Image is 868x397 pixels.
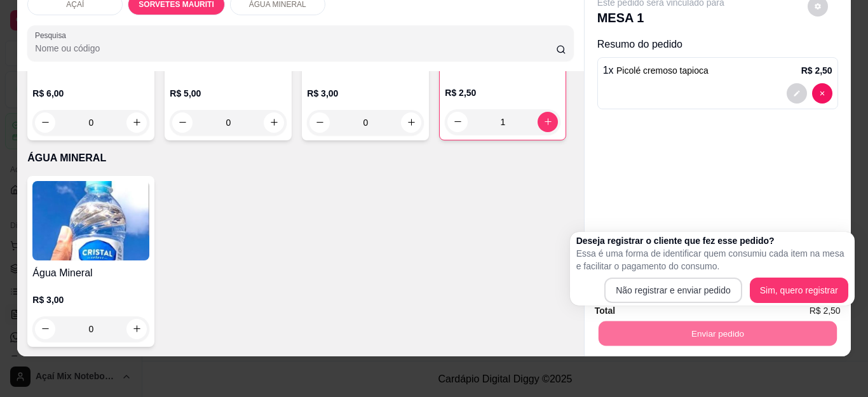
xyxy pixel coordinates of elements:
p: MESA 1 [597,9,724,27]
p: R$ 5,00 [170,87,287,100]
img: product-image [32,181,149,260]
h4: Água Mineral [32,266,149,281]
span: Picolé cremoso tapioca [616,65,709,76]
button: decrease-product-quantity [172,112,193,133]
button: decrease-product-quantity [35,112,55,133]
p: R$ 6,00 [32,87,149,100]
button: Sim, quero registrar [750,278,848,303]
button: increase-product-quantity [126,112,147,133]
strong: Total [595,306,615,316]
p: 1 x [603,63,709,78]
label: Pesquisa [35,30,71,41]
button: decrease-product-quantity [787,83,807,104]
p: R$ 2,50 [445,86,560,99]
h2: Deseja registrar o cliente que fez esse pedido? [576,234,848,247]
button: increase-product-quantity [264,112,284,133]
p: R$ 3,00 [32,293,149,306]
button: Não registrar e enviar pedido [604,278,742,303]
button: increase-product-quantity [538,112,558,132]
p: R$ 3,00 [307,87,424,100]
button: decrease-product-quantity [35,319,55,339]
button: increase-product-quantity [126,319,147,339]
p: ÁGUA MINERAL [27,151,573,166]
input: Pesquisa [35,42,556,55]
button: increase-product-quantity [401,112,421,133]
p: R$ 2,50 [801,64,832,77]
button: decrease-product-quantity [447,112,468,132]
p: Resumo do pedido [597,37,838,52]
button: decrease-product-quantity [812,83,832,104]
button: Enviar pedido [598,321,836,346]
span: R$ 2,50 [810,304,841,318]
button: decrease-product-quantity [309,112,330,133]
p: Essa é uma forma de identificar quem consumiu cada item na mesa e facilitar o pagamento do consumo. [576,247,848,273]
